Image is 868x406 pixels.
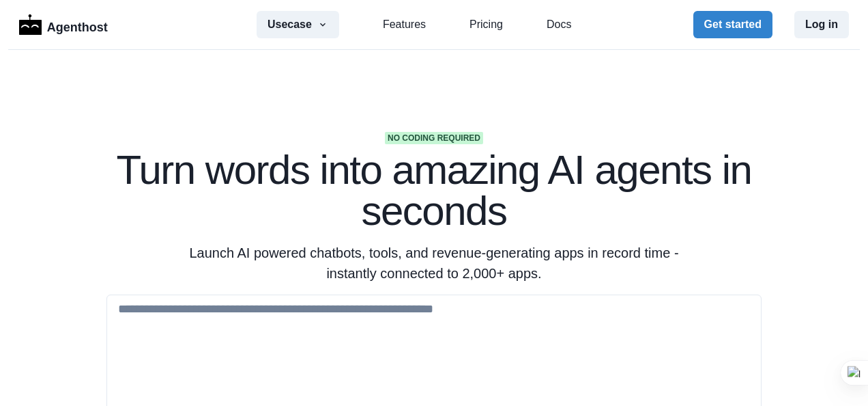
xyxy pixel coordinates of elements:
button: Usecase [257,11,339,38]
img: Logo [19,14,42,35]
a: LogoAgenthost [19,13,108,37]
span: No coding required [385,132,483,144]
p: Agenthost [47,13,108,37]
h1: Turn words into amazing AI agents in seconds [106,150,762,232]
button: Log in [794,11,849,38]
p: Launch AI powered chatbots, tools, and revenue-generating apps in record time - instantly connect... [172,243,696,284]
a: Docs [547,16,571,33]
a: Features [383,16,426,33]
button: Get started [693,11,772,38]
a: Pricing [469,16,503,33]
